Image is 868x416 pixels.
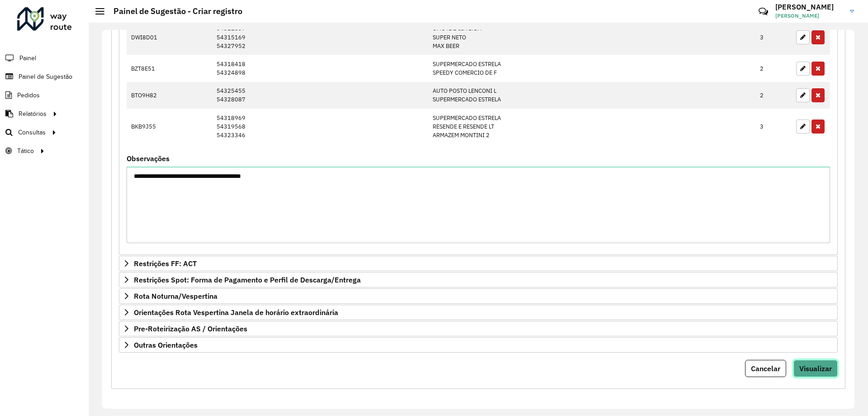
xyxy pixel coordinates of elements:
td: 54318969 54319568 54323346 [212,109,428,144]
span: Cancelar [751,364,780,373]
a: Contato Rápido [754,2,773,21]
td: DWI8D01 [127,19,212,55]
a: Pre-Roteirização AS / Orientações [119,321,838,336]
a: Restrições Spot: Forma de Pagamento e Perfil de Descarga/Entrega [119,272,838,287]
span: Visualizar [799,364,832,373]
td: BTO9H82 [127,82,212,109]
span: Rota Noturna/Vespertina [134,292,217,300]
td: 3 [755,109,792,144]
td: BKB9J55 [127,109,212,144]
span: Outras Orientações [134,341,198,349]
td: 2 [755,55,792,81]
td: 3 [755,19,792,55]
td: 54311837 54315169 54327952 [212,19,428,55]
h2: Painel de Sugestão - Criar registro [104,6,242,16]
a: Restrições FF: ACT [119,256,838,271]
td: 54325455 54328087 [212,82,428,109]
span: [PERSON_NAME] [775,12,843,20]
span: Consultas [18,128,46,137]
a: Outras Orientações [119,337,838,353]
td: BZT8E51 [127,55,212,81]
td: AUTO POSTO LENCONI L SUPERMERCADO ESTRELA [428,82,755,109]
span: Restrições FF: ACT [134,260,197,267]
span: Painel [19,53,36,63]
button: Cancelar [745,360,786,377]
td: SUPERMERCADO ESTRELA SPEEDY COMERCIO DE F [428,55,755,81]
span: Relatórios [19,109,47,119]
button: Visualizar [793,360,838,377]
td: OMOTE E CIA LTDA SUPER NETO MAX BEER [428,19,755,55]
span: Orientações Rota Vespertina Janela de horário extraordinária [134,309,338,316]
h3: [PERSON_NAME] [775,3,843,11]
span: Painel de Sugestão [19,72,72,81]
span: Pre-Roteirização AS / Orientações [134,325,247,332]
label: Observações [127,153,170,164]
span: Restrições Spot: Forma de Pagamento e Perfil de Descarga/Entrega [134,276,361,283]
a: Rota Noturna/Vespertina [119,288,838,304]
span: Pedidos [17,91,40,100]
td: 2 [755,82,792,109]
a: Orientações Rota Vespertina Janela de horário extraordinária [119,305,838,320]
td: SUPERMERCADO ESTRELA RESENDE E RESENDE LT ARMAZEM MONTINI 2 [428,109,755,144]
td: 54318418 54324898 [212,55,428,81]
span: Tático [17,146,34,156]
